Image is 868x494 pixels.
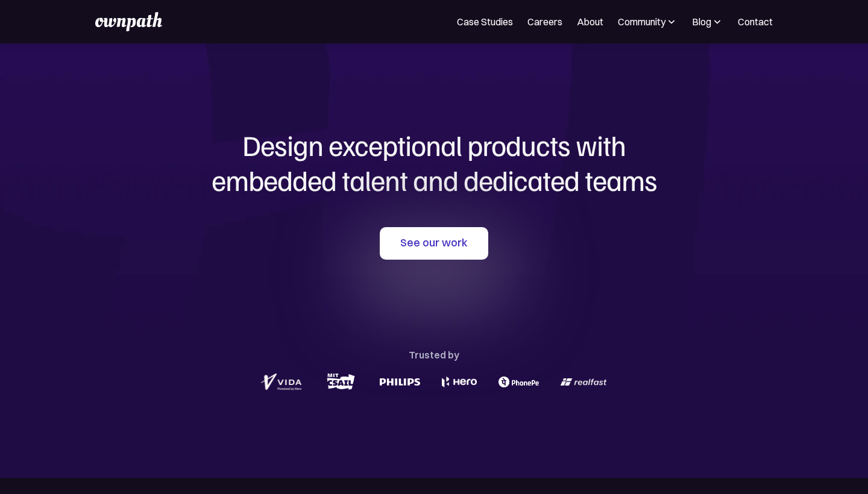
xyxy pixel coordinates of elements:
[577,14,603,29] a: About
[692,14,723,29] div: Blog
[738,14,773,29] a: Contact
[527,14,562,29] a: Careers
[409,346,459,363] div: Trusted by
[145,128,723,197] h1: Design exceptional products with embedded talent and dedicated teams
[618,14,678,29] div: Community
[457,14,513,29] a: Case Studies
[380,227,488,260] a: See our work
[618,14,665,29] div: Community
[692,14,711,29] div: Blog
